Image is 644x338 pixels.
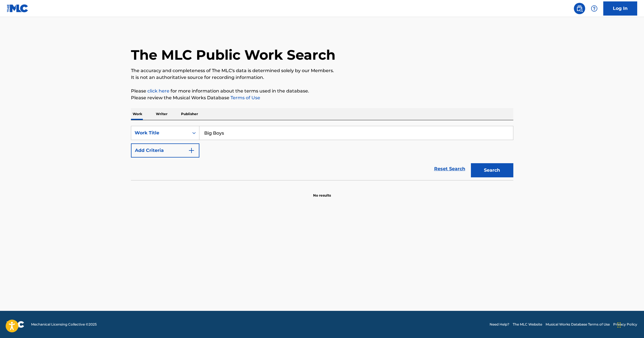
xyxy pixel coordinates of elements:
img: search [576,5,583,12]
p: Work [131,108,144,120]
h1: The MLC Public Work Search [131,46,335,63]
img: 9d2ae6d4665cec9f34b9.svg [188,147,195,154]
a: Log In [603,1,637,16]
p: The accuracy and completeness of The MLC's data is determined solely by our Members. [131,67,513,74]
a: Reset Search [431,163,468,175]
img: help [591,5,598,12]
p: Please review the Musical Works Database [131,94,513,101]
a: Musical Works Database Terms of Use [546,322,610,327]
p: Publisher [179,108,200,120]
span: Mechanical Licensing Collective © 2025 [31,322,97,327]
button: Add Criteria [131,143,199,158]
a: The MLC Website [513,322,542,327]
p: Please for more information about the terms used in the database. [131,88,513,94]
div: Help [589,3,600,14]
p: It is not an authoritative source for recording information. [131,74,513,81]
a: Need Help? [490,322,509,327]
a: Terms of Use [229,95,260,100]
iframe: Chat Widget [616,311,644,338]
div: Drag [617,317,621,333]
button: Search [471,163,513,177]
p: Writer [154,108,169,120]
form: Search Form [131,126,513,180]
a: click here [147,88,169,94]
div: Work Title [135,130,186,136]
a: Public Search [574,3,585,14]
p: No results [313,186,331,198]
a: Privacy Policy [613,322,637,327]
img: logo [7,321,24,328]
img: MLC Logo [7,4,29,12]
